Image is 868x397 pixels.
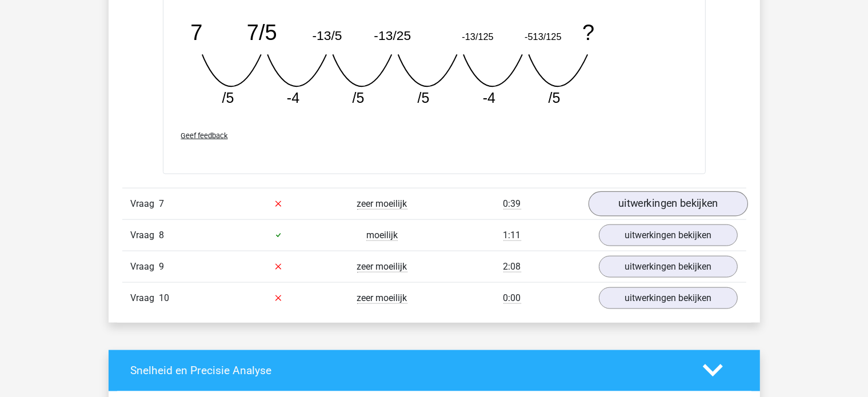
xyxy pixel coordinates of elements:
span: zeer moeilijk [357,292,407,304]
span: 9 [159,261,165,272]
tspan: -4 [286,90,299,106]
a: uitwerkingen bekijken [599,224,738,246]
tspan: 7/5 [246,21,277,45]
span: moeilijk [366,230,398,241]
span: 0:00 [503,292,521,304]
tspan: /5 [548,90,560,106]
span: Geef feedback [181,131,228,140]
span: 2:08 [503,261,521,272]
span: 7 [159,198,165,209]
tspan: -13/125 [462,32,493,42]
tspan: -13/25 [374,29,411,43]
span: 1:11 [503,230,521,241]
tspan: -513/125 [525,32,561,42]
tspan: /5 [222,90,234,106]
span: Vraag [131,291,159,305]
tspan: 7 [190,21,202,45]
tspan: ? [582,21,594,45]
span: 8 [159,230,165,240]
span: 10 [159,292,170,303]
a: uitwerkingen bekijken [599,287,738,309]
span: zeer moeilijk [357,261,407,272]
span: zeer moeilijk [357,198,407,210]
tspan: /5 [417,90,429,106]
h4: Snelheid en Precisie Analyse [131,364,686,377]
tspan: -13/5 [312,29,342,43]
a: uitwerkingen bekijken [599,256,738,278]
a: uitwerkingen bekijken [588,191,747,216]
span: 0:39 [503,198,521,210]
span: Vraag [131,197,159,211]
tspan: /5 [352,90,364,106]
span: Vraag [131,228,159,242]
span: Vraag [131,260,159,274]
tspan: -4 [482,90,495,106]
